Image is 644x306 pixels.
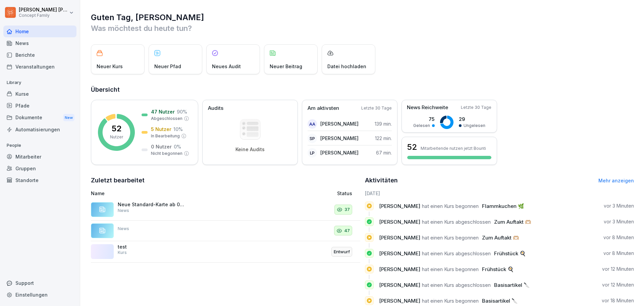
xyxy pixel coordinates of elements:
[422,250,491,257] span: hat einen Kurs abgeschlossen
[91,23,634,34] p: Was möchtest du heute tun?
[3,49,76,61] a: Berichte
[308,134,317,143] div: SP
[308,104,339,112] p: Am aktivsten
[3,174,76,186] a: Standorte
[118,250,127,256] p: Kurs
[413,123,430,129] p: Gelesen
[63,114,74,122] div: New
[482,234,519,241] span: Zum Auftakt 🫶🏼
[308,119,317,129] div: AA
[334,249,350,255] p: Entwurf
[320,120,359,127] p: [PERSON_NAME]
[3,100,76,112] a: Pfade
[421,146,486,151] p: Mitarbeitende nutzen jetzt Bounti
[118,208,129,214] p: News
[344,227,350,234] p: 47
[177,108,187,115] p: 90 %
[365,190,634,197] h6: [DATE]
[3,163,76,174] a: Gruppen
[212,63,241,70] p: Neues Audit
[308,148,317,158] div: LP
[602,266,634,272] p: vor 12 Minuten
[604,203,634,209] p: vor 3 Minuten
[379,203,420,209] span: [PERSON_NAME]
[422,203,479,209] span: hat einen Kurs begonnen
[97,63,123,70] p: Neuer Kurs
[151,150,182,157] p: Nicht begonnen
[151,133,180,139] p: In Bearbeitung
[365,176,398,185] h2: Aktivitäten
[3,61,76,73] a: Veranstaltungen
[602,297,634,304] p: vor 18 Minuten
[379,234,420,241] span: [PERSON_NAME]
[603,234,634,241] p: vor 8 Minuten
[151,143,172,150] p: 0 Nutzer
[422,219,491,225] span: hat einen Kurs abgeschlossen
[413,116,435,123] p: 75
[91,221,360,241] a: News47
[482,266,514,272] span: Frühstück 🍳
[494,219,531,225] span: Zum Auftakt 🫶🏼
[91,190,260,197] p: Name
[118,244,185,250] p: test
[208,104,223,112] p: Audits
[235,146,265,152] p: Keine Audits
[361,105,392,111] p: Letzte 30 Tage
[3,26,76,37] a: Home
[422,282,491,288] span: hat einen Kurs abgeschlossen
[375,120,392,127] p: 139 min.
[337,190,352,197] p: Status
[344,206,350,213] p: 37
[464,123,485,129] p: Ungelesen
[376,149,392,156] p: 67 min.
[19,7,68,13] p: [PERSON_NAME] [PERSON_NAME]
[118,202,185,208] p: Neue Standard-Karte ab 06.10. Bar-/ Küchenbuch siehe Dokumente
[3,289,76,301] a: Einstellungen
[482,203,524,209] span: Flammkuchen 🌿
[320,135,359,142] p: [PERSON_NAME]
[270,63,302,70] p: Neuer Beitrag
[407,141,417,153] h3: 52
[91,12,634,23] h1: Guten Tag, [PERSON_NAME]
[461,104,491,111] p: Letzte 30 Tage
[375,135,392,142] p: 122 min.
[379,266,420,272] span: [PERSON_NAME]
[459,116,485,123] p: 29
[482,298,518,304] span: Basisartikel 🔪
[598,178,634,183] a: Mehr anzeigen
[327,63,366,70] p: Datei hochladen
[3,88,76,100] a: Kurse
[603,250,634,257] p: vor 8 Minuten
[91,85,634,94] h2: Übersicht
[3,112,76,124] a: DokumenteNew
[422,234,479,241] span: hat einen Kurs begonnen
[174,143,181,150] p: 0 %
[379,298,420,304] span: [PERSON_NAME]
[118,226,129,232] p: News
[602,281,634,288] p: vor 12 Minuten
[3,124,76,135] a: Automatisierungen
[173,126,183,133] p: 10 %
[494,282,530,288] span: Basisartikel 🔪
[151,126,171,133] p: 5 Nutzer
[604,218,634,225] p: vor 3 Minuten
[151,108,175,115] p: 47 Nutzer
[91,241,360,263] a: testKursEntwurf
[3,151,76,163] a: Mitarbeiter
[91,176,360,185] h2: Zuletzt bearbeitet
[3,37,76,49] div: News
[3,277,76,289] div: Support
[422,298,479,304] span: hat einen Kurs begonnen
[320,149,359,156] p: [PERSON_NAME]
[3,112,76,124] div: Dokumente
[91,199,360,221] a: Neue Standard-Karte ab 06.10. Bar-/ Küchenbuch siehe DokumenteNews37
